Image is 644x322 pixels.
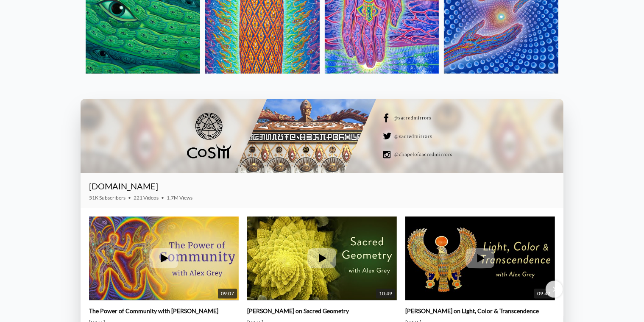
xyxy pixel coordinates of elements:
[89,217,239,300] a: The Power of Community with Alex Grey 09:07
[89,181,158,191] a: [DOMAIN_NAME]
[247,217,397,300] a: Alex Grey on Sacred Geometry 10:49
[128,194,131,201] span: •
[405,202,555,314] img: Alex Grey on Light, Color & Transcendence
[134,194,159,201] span: 221 Videos
[405,217,555,300] a: Alex Grey on Light, Color & Transcendence 09:42
[167,194,192,201] span: 1.7M Views
[89,202,239,314] img: The Power of Community with Alex Grey
[376,289,395,299] span: 10:49
[218,289,237,299] span: 09:07
[247,307,349,315] a: [PERSON_NAME] on Sacred Geometry
[161,194,164,201] span: •
[534,289,553,299] span: 09:42
[89,307,218,315] a: The Power of Community with [PERSON_NAME]
[405,307,539,315] a: [PERSON_NAME] on Light, Color & Transcendence
[506,184,555,194] iframe: Subscribe to CoSM.TV on YouTube
[89,194,125,201] span: 51K Subscribers
[546,281,563,298] div: Next slide
[247,202,397,314] img: Alex Grey on Sacred Geometry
